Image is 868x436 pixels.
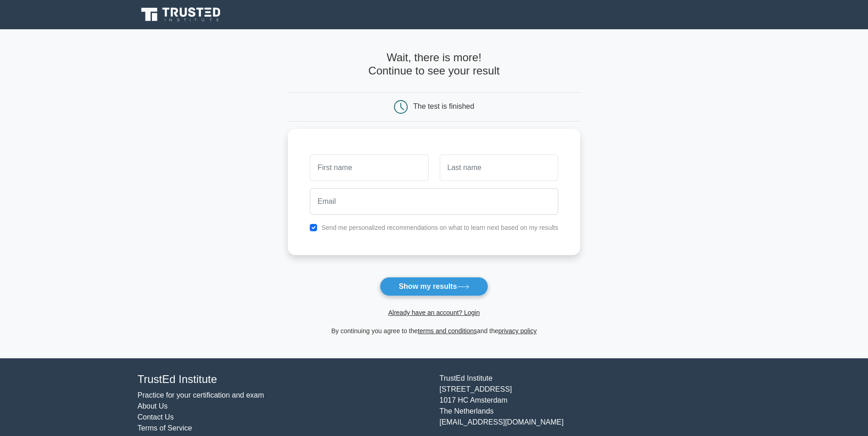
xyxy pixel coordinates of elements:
a: Contact Us [138,413,174,421]
a: About Us [138,402,168,410]
button: Show my results [380,277,488,296]
input: First name [310,154,428,181]
input: Email [310,188,558,215]
div: The test is finished [413,102,474,110]
a: Practice for your certification and exam [138,391,264,399]
input: Last name [440,154,558,181]
a: Terms of Service [138,424,192,432]
a: privacy policy [498,327,537,335]
div: By continuing you agree to the and the [282,325,586,336]
label: Send me personalized recommendations on what to learn next based on my results [321,224,558,231]
a: Already have an account? Login [388,309,480,316]
h4: Wait, there is more! Continue to see your result [288,51,580,78]
h4: TrustEd Institute [138,373,429,386]
a: terms and conditions [418,327,477,335]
